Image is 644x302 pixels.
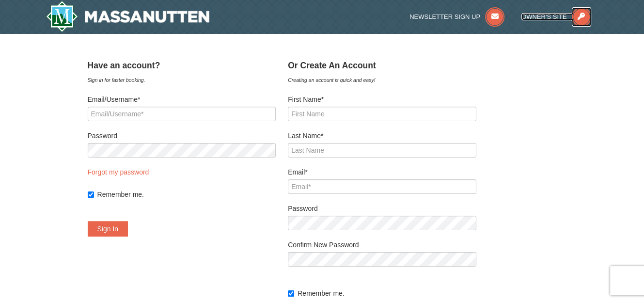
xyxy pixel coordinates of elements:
[288,107,476,121] input: First Name
[288,204,476,213] label: Password
[288,167,476,177] label: Email*
[88,107,276,121] input: Email/Username*
[88,131,276,141] label: Password
[288,179,476,194] input: Email*
[409,13,504,20] a: Newsletter Sign Up
[298,288,476,298] label: Remember me.
[521,13,591,20] a: Owner's Site
[88,75,276,85] div: Sign in for faster booking.
[97,190,276,199] label: Remember me.
[88,61,276,70] h4: Have an account?
[88,221,128,237] button: Sign In
[288,95,476,104] label: First Name*
[288,131,476,141] label: Last Name*
[288,143,476,158] input: Last Name
[521,13,567,20] span: Owner's Site
[46,1,210,32] a: Massanutten Resort
[88,95,276,104] label: Email/Username*
[288,61,476,70] h4: Or Create An Account
[88,168,149,176] a: Forgot my password
[409,13,480,20] span: Newsletter Sign Up
[288,240,476,250] label: Confirm New Password
[46,1,210,32] img: Massanutten Resort Logo
[288,75,476,85] div: Creating an account is quick and easy!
